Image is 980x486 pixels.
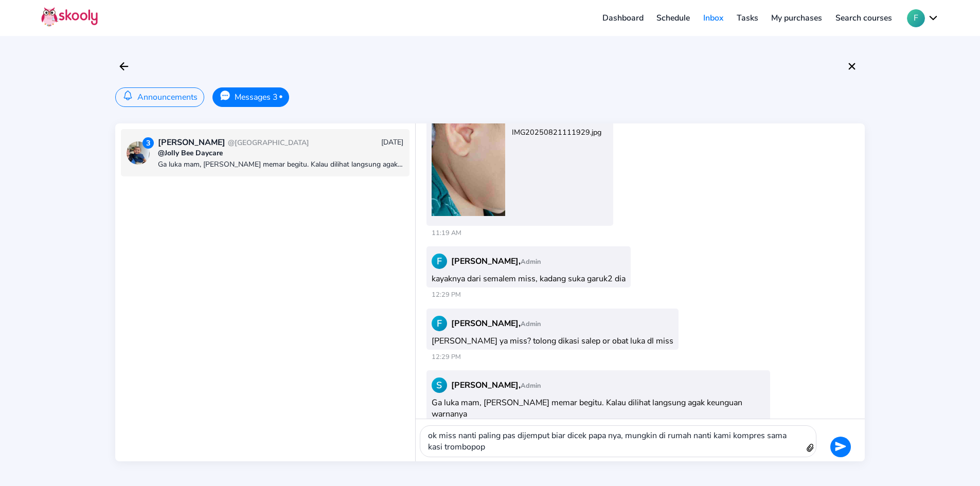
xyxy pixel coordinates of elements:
a: Search courses [829,10,899,26]
button: attach outline [805,442,816,457]
ion-icon: arrow back outline [118,60,130,73]
button: arrow back outline [115,58,133,75]
span: [PERSON_NAME], [451,380,541,391]
span: [PERSON_NAME], [451,318,541,329]
img: Skooly [41,7,98,27]
div: IMG20250821111929.jpg [512,127,601,137]
ion-icon: send [835,441,846,452]
button: close [843,58,861,75]
div: F [432,254,447,269]
div: 3 [142,137,154,149]
div: S [432,377,447,393]
span: @[GEOGRAPHIC_DATA] [228,138,309,148]
button: Announcements [115,87,204,107]
ion-icon: close [846,60,858,73]
div: [PERSON_NAME] ya miss? tolong dikasi salep or obat luka dl miss [426,309,679,350]
button: send [830,437,851,457]
span: 11:19 AM [426,228,770,238]
ion-icon: chatbubble ellipses [220,90,230,101]
span: Admin [521,257,541,266]
div: Ga luka mam, [PERSON_NAME] memar begitu. Kalau dilihat langsung agak keunguan warnanya [426,370,770,423]
div: @Jolly Bee Daycare [158,148,403,158]
span: Admin [521,319,541,329]
ion-icon: attach outline [802,440,818,456]
ion-icon: notifications outline [122,90,133,101]
a: Inbox [697,10,730,26]
div: [DATE] [381,137,403,147]
span: 12:29 PM [426,290,770,299]
span: [PERSON_NAME], [451,256,541,267]
a: Tasks [730,10,765,26]
div: [PERSON_NAME] [158,137,309,148]
div: kayaknya dari semalem miss, kadang suka garuk2 dia [426,246,631,287]
a: Schedule [650,10,697,26]
div: Ga luka mam, [PERSON_NAME] memar begitu. Kalau dilihat langsung agak keunguan warnanya [158,159,403,169]
div: F [432,316,447,331]
span: 12:29 PM [426,352,770,362]
img: 202504110724589150957335619769746266608800361541202504110745080792294527529358.jpg [127,141,150,165]
div: ok miss nanti paling pas dijemput biar dicek papa nya, mungkin di rumah nanti kami kompres sama k... [420,426,805,457]
a: Dashboard [596,10,650,26]
button: Fchevron down outline [907,9,939,27]
span: Admin [521,381,541,390]
a: My purchases [764,10,829,26]
button: Messages 3• [212,87,289,107]
span: • [279,91,283,101]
